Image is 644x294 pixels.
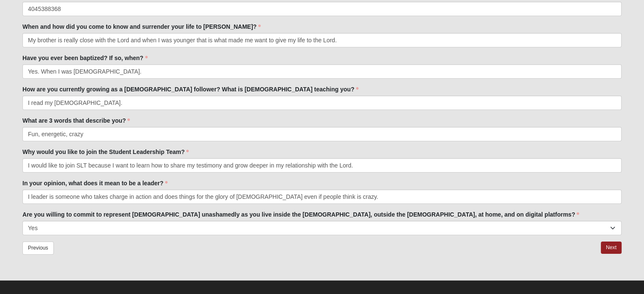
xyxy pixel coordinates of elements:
label: When and how did you come to know and surrender your life to [PERSON_NAME]? [22,22,261,31]
a: Previous [22,242,54,255]
label: Why would you like to join the Student Leadership Team? [22,148,189,156]
label: Are you willing to commit to represent [DEMOGRAPHIC_DATA] unashamedly as you live inside the [DEM... [22,210,579,219]
label: In your opinion, what does it mean to be a leader? [22,179,168,187]
label: What are 3 words that describe you? [22,116,130,125]
label: How are you currently growing as a [DEMOGRAPHIC_DATA] follower? What is [DEMOGRAPHIC_DATA] teachi... [22,85,359,93]
a: Next [601,242,622,254]
label: Have you ever been baptized? If so, when? [22,54,148,62]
